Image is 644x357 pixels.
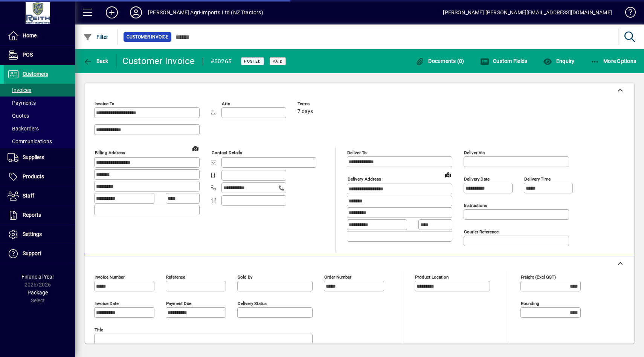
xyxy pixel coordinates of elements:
span: Communications [8,138,52,144]
span: Settings [23,231,42,237]
span: Reports [23,212,41,218]
span: Quotes [8,113,29,119]
span: Customers [23,71,48,77]
mat-label: Deliver To [347,150,367,155]
span: Products [23,173,44,179]
div: [PERSON_NAME] Agri-Imports Ltd (NZ Tractors) [148,6,263,18]
mat-label: Invoice date [95,301,119,306]
span: Documents (0) [415,58,464,64]
span: More Options [591,58,636,64]
a: Staff [4,187,75,205]
a: Communications [4,135,75,148]
a: Home [4,26,75,45]
a: Payments [4,97,75,109]
span: Back [83,58,108,64]
a: Knowledge Base [620,2,635,26]
div: Customer Invoice [122,55,195,67]
span: Payments [8,100,36,106]
span: Staff [23,193,34,199]
a: Settings [4,225,75,244]
a: View on map [442,169,454,181]
mat-label: Payment due [166,301,191,306]
button: Back [81,54,110,68]
span: Package [27,290,48,296]
button: Enquiry [541,54,576,68]
mat-label: Order number [324,274,351,280]
mat-label: Deliver via [464,150,485,155]
button: Add [100,6,124,19]
span: Custom Fields [480,58,528,64]
button: Custom Fields [478,54,530,68]
mat-label: Delivery status [238,301,267,306]
mat-label: Instructions [464,203,487,208]
button: Profile [124,6,148,19]
mat-label: Courier Reference [464,229,499,234]
div: [PERSON_NAME] [PERSON_NAME][EMAIL_ADDRESS][DOMAIN_NAME] [443,6,612,18]
span: POS [23,52,33,58]
mat-label: Invoice number [95,274,125,280]
span: Financial Year [21,274,54,280]
a: Invoices [4,84,75,97]
span: Customer Invoice [127,33,168,41]
span: Posted [244,59,261,64]
span: Enquiry [543,58,574,64]
a: Quotes [4,109,75,122]
span: 7 days [298,109,313,115]
button: Documents (0) [414,54,466,68]
app-page-header-button: Back [75,54,117,68]
mat-label: Invoice To [95,101,114,106]
span: Home [23,32,37,38]
mat-label: Sold by [238,274,252,280]
span: Backorders [8,126,39,132]
span: Filter [83,34,108,40]
a: POS [4,46,75,64]
div: #50265 [211,55,232,67]
mat-label: Rounding [521,301,539,306]
a: Products [4,167,75,186]
span: Support [23,250,41,256]
mat-label: Reference [166,274,185,280]
a: Support [4,244,75,263]
mat-label: Product location [415,274,449,280]
a: Reports [4,206,75,225]
a: Suppliers [4,148,75,167]
mat-label: Title [95,327,103,332]
span: Invoices [8,87,31,93]
mat-label: Freight (excl GST) [521,274,556,280]
span: Suppliers [23,154,44,160]
mat-label: Delivery date [464,176,490,182]
button: Filter [81,30,110,44]
mat-label: Delivery time [524,176,551,182]
span: Terms [298,101,343,106]
button: More Options [589,54,638,68]
a: Backorders [4,122,75,135]
a: View on map [189,142,201,154]
mat-label: Attn [222,101,230,106]
span: Paid [273,59,283,64]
